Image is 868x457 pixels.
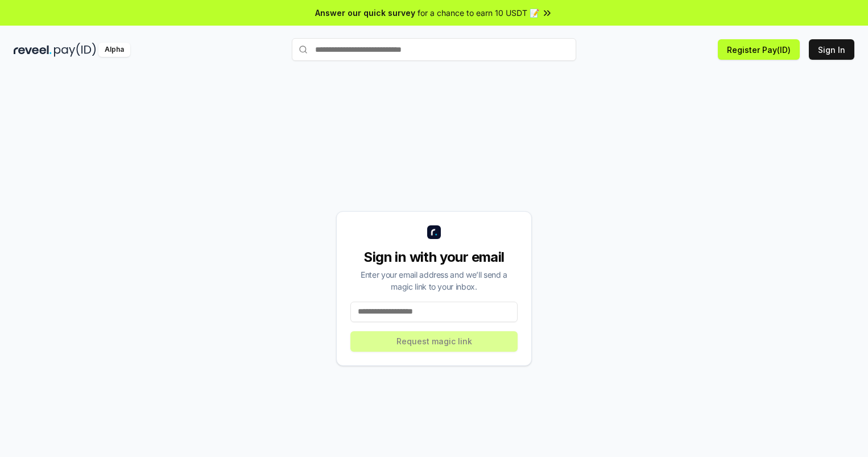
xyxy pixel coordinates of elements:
img: reveel_dark [14,43,52,57]
span: for a chance to earn 10 USDT 📝 [418,7,539,19]
button: Register Pay(ID) [718,39,800,60]
button: Sign In [809,39,854,60]
div: Enter your email address and we’ll send a magic link to your inbox. [350,269,518,293]
div: Sign in with your email [350,248,518,266]
span: Answer our quick survey [315,7,415,19]
div: Alpha [98,43,130,57]
img: logo_small [427,225,441,239]
img: pay_id [54,43,96,57]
